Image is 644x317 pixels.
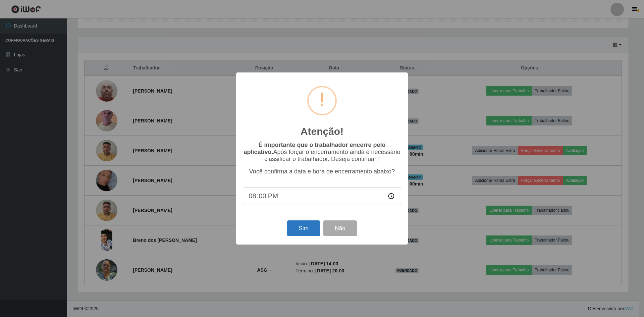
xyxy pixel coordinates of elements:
[301,125,343,138] h2: Atenção!
[244,142,385,155] b: É importante que o trabalhador encerre pelo aplicativo.
[323,220,357,236] button: Não
[243,168,401,175] p: Você confirma a data e hora de encerramento abaixo?
[243,142,401,163] p: Após forçar o encerramento ainda é necessário classificar o trabalhador. Deseja continuar?
[287,220,320,236] button: Sim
